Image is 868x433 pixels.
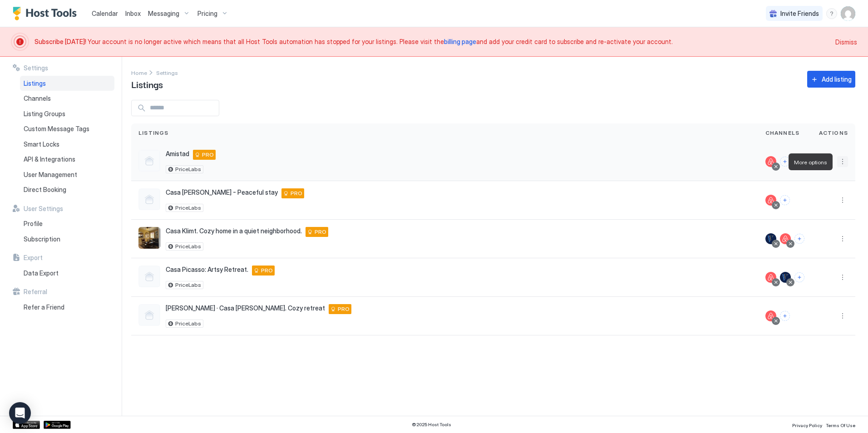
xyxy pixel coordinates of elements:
span: Subscription [24,235,60,243]
span: Export [24,254,43,262]
button: More options [837,272,848,283]
span: Listings [138,129,169,137]
span: More options [794,159,827,166]
span: Privacy Policy [792,423,822,428]
div: menu [837,272,848,283]
span: Listings [131,77,163,91]
a: Host Tools Logo [13,7,81,20]
div: Open Intercom Messenger [9,402,31,424]
span: Home [131,69,147,76]
span: Listings [24,79,46,88]
a: App Store [13,421,40,429]
a: Smart Locks [20,137,114,152]
div: menu [837,310,848,321]
span: Profile [24,220,43,228]
input: Input Field [146,100,219,116]
span: [PERSON_NAME] · Casa [PERSON_NAME]. Cozy retreat [166,304,325,312]
button: Connect channels [780,311,790,321]
button: Connect channels [794,272,804,282]
a: Refer a Friend [20,300,114,315]
span: Referral [24,288,47,296]
span: Actions [819,129,848,137]
span: Settings [24,64,48,72]
span: Data Export [24,269,59,277]
button: Add listing [807,71,855,88]
a: Settings [156,68,178,77]
a: Calendar [92,9,118,18]
span: Invite Friends [780,10,819,18]
a: User Management [20,167,114,182]
span: PRO [291,189,302,197]
span: Casa Klimt. Cozy home in a quiet neighborhood. [166,227,302,235]
a: Inbox [125,9,141,18]
span: API & Integrations [24,155,75,163]
span: Casa [PERSON_NAME] - Peaceful stay [166,188,278,197]
span: Casa Picasso: Artsy Retreat. [166,266,248,274]
div: Add listing [822,74,852,84]
span: PRO [202,151,214,159]
span: Settings [156,69,178,76]
a: Direct Booking [20,182,114,197]
span: Smart Locks [24,140,59,148]
a: Data Export [20,266,114,281]
span: Channels [24,94,51,103]
span: Channels [765,129,800,137]
span: Amistad [166,150,189,158]
span: Inbox [125,10,141,17]
span: Custom Message Tags [24,125,89,133]
span: Pricing [197,10,217,18]
span: Subscribe [DATE]! [35,38,88,45]
div: menu [837,233,848,244]
span: © 2025 Host Tools [412,422,451,428]
a: Privacy Policy [792,420,822,429]
button: Connect channels [780,157,790,167]
span: Direct Booking [24,186,66,194]
a: Subscription [20,231,114,247]
a: Custom Message Tags [20,121,114,137]
div: Breadcrumb [156,68,178,77]
a: API & Integrations [20,152,114,167]
button: More options [837,156,848,167]
div: Dismiss [835,37,857,47]
a: Profile [20,216,114,231]
span: PRO [261,266,273,275]
div: menu [837,195,848,206]
div: User profile [841,6,855,21]
span: Listing Groups [24,110,65,118]
button: More options [837,195,848,206]
span: Terms Of Use [826,423,855,428]
span: User Management [24,171,77,179]
a: Listing Groups [20,106,114,122]
button: More options [837,233,848,244]
span: Refer a Friend [24,303,64,311]
a: Channels [20,91,114,106]
a: Google Play Store [44,421,71,429]
div: Breadcrumb [131,68,147,77]
span: PRO [338,305,350,313]
button: Connect channels [794,234,804,244]
div: menu [826,8,837,19]
a: Home [131,68,147,77]
button: More options [837,310,848,321]
span: Calendar [92,10,118,17]
span: Messaging [148,10,179,18]
span: User Settings [24,205,63,213]
a: Terms Of Use [826,420,855,429]
span: Your account is no longer active which means that all Host Tools automation has stopped for your ... [35,38,830,46]
a: Listings [20,76,114,91]
div: menu [837,156,848,167]
button: Connect channels [780,195,790,205]
span: PRO [315,228,326,236]
a: billing page [444,38,476,45]
div: listing image [138,227,160,249]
